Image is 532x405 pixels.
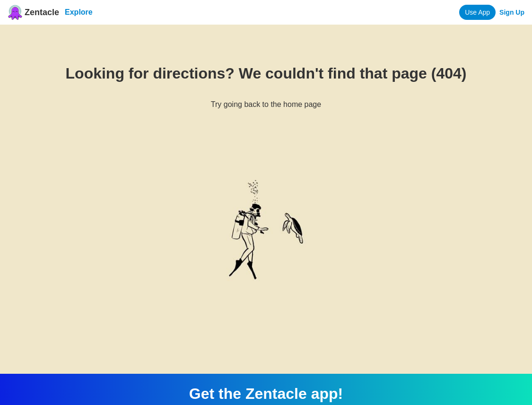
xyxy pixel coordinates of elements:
[65,8,93,16] a: Explore
[25,8,59,18] span: Zentacle
[30,65,502,82] h1: Looking for directions? We couldn't find that page (404)
[8,5,23,20] img: Zentacle logo
[30,100,502,109] h6: Try going back to the home page
[186,126,347,342] img: Diver with turtle
[459,5,496,20] a: Use App
[8,5,59,20] a: Zentacle logoZentacle
[499,9,524,16] a: Sign Up
[11,385,521,403] div: Get the Zentacle app!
